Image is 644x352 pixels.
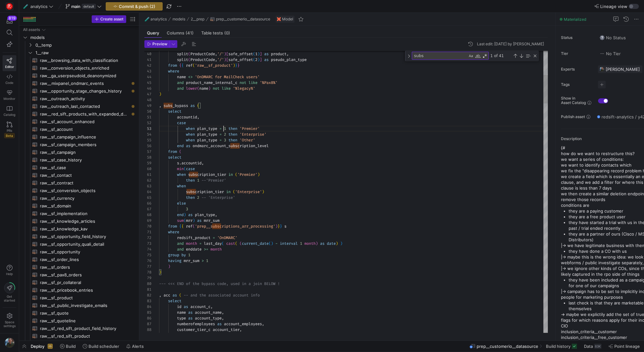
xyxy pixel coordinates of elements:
a: raw__sf_quoteline​​​​​​​​​​ [22,317,136,325]
span: } [237,63,240,68]
a: Monitor [3,87,16,103]
a: raw__sf_account​​​​​​​​​​ [22,125,136,133]
span: raw__sf_account_enhanced​​​​​​​​​​ [40,118,129,125]
span: ) [257,51,260,56]
span: raw__sf_contract​​​​​​​​​​ [40,179,129,187]
span: 2__prep [191,17,204,21]
a: raw__sf_red_sift_product_field_history​​​​​​​​​​ [22,325,136,332]
div: 83K [594,344,602,349]
span: 2 [255,57,257,62]
span: not [240,80,246,85]
span: '/' [217,51,224,56]
span: = [219,132,222,137]
div: 58 [144,154,151,160]
span: Table tests [201,31,230,35]
div: Press SPACE to select this row. [22,118,136,125]
span: raw__sf_quote​​​​​​​​​​ [40,310,129,317]
span: Help [5,272,13,276]
div: 54 [144,131,151,137]
span: select [168,109,181,114]
a: raw__sf_campaign_members​​​​​​​​​​ [22,141,136,148]
span: lower [186,86,197,91]
div: Use Regular Expression (⌥⌘R) [482,53,488,59]
span: 🧪 [23,4,28,9]
div: Press SPACE to select this row. [22,141,136,148]
a: Spacesettings [3,310,16,331]
span: ondmarc_account_subscription_level [193,143,269,148]
span: raw__sf_knowledge_kav​​​​​​​​​​ [40,225,129,233]
button: https://storage.googleapis.com/y42-prod-data-exchange/images/6IdsliWYEjCj6ExZYNtk9pMT8U8l8YHLguyz... [3,336,16,349]
span: ) [257,57,260,62]
span: ) [159,92,161,97]
span: raw__sf_product​​​​​​​​​​ [40,294,129,302]
a: Catalog [3,103,16,119]
span: ) [224,57,226,62]
a: raw__sf_opportunity_field_history​​​​​​​​​​ [22,233,136,240]
div: 1 of 41 [490,52,512,60]
span: from [168,149,177,154]
span: Beta [4,133,15,138]
a: raw__sf_orders​​​​​​​​​​ [22,263,136,271]
span: Columns [167,31,194,35]
img: https://storage.googleapis.com/y42-prod-data-exchange/images/C0c2ZRu8XU2mQEXUlKrTCN4i0dD3czfOt8UZ... [6,3,13,10]
span: ] [260,57,262,62]
button: Build scheduler [80,341,122,352]
span: raw__sf_pax8_orders​​​​​​​​​​ [40,271,129,279]
span: ) [208,86,211,91]
div: Close (Escape) [533,53,538,58]
span: No Tier [600,51,621,56]
img: No tier [600,51,605,56]
span: then [228,132,237,137]
a: raw__ga_userpseudoid_deanonymized​​​​​​​​​​ [22,72,136,79]
span: raw__sf_quoteline​​​​​​​​​​ [40,317,129,325]
span: raw__mixpanel_ondmarc_events​​​​​​​​​​ [40,80,129,87]
a: Code [3,71,16,87]
button: Point lineage [606,341,643,352]
div: 56 [144,143,151,149]
span: 'raw__sf_product' [195,63,233,68]
span: end [177,143,184,148]
a: raw__browsing_data_with_classification​​​​​​​​​​ [22,56,136,64]
div: Toggle Replace [406,51,412,61]
span: raw__sf_pr_collateral​​​​​​​​​​ [40,279,129,286]
button: No statusNo Status [598,34,627,42]
button: Data83K [581,341,604,352]
div: Press SPACE to select this row. [22,133,136,141]
div: Press SPACE to select this row. [22,34,136,41]
button: maindefault [64,2,103,11]
div: 55 [144,137,151,143]
button: Getstarted [3,280,16,305]
a: raw__sf_campaign_influence​​​​​​​​​​ [22,133,136,141]
span: ( [188,57,190,62]
div: 45 [144,80,151,86]
a: raw__outreach_activity​​​​​​​​​​ [22,95,136,102]
span: name [177,74,186,79]
div: 48 [144,97,151,103]
span: ProductCode [190,51,215,56]
span: raw__sf_contact​​​​​​​​​​ [40,172,129,179]
span: [ [226,51,228,56]
div: Next Match (Enter) [519,53,524,58]
div: 49 [144,103,151,109]
span: 3 [224,138,226,143]
span: select [168,155,181,160]
span: Commit & push (2) [119,4,155,9]
img: No status [600,35,605,40]
div: 57 [144,149,151,154]
div: Press SPACE to select this row. [22,56,136,64]
span: (41) [186,31,194,35]
span: models [172,17,185,21]
button: Build history [543,341,580,352]
span: case [177,120,186,125]
span: raw__sf_conversion_objects​​​​​​​​​​ [40,187,129,194]
span: 1 [224,126,226,131]
span: Monitor [4,97,15,101]
a: raw__sf_contact​​​​​​​​​​ [22,171,136,179]
span: name [199,86,208,91]
div: 52 [144,120,151,126]
button: Commit & push (2) [106,2,163,11]
span: raw__outreach_activity​​​​​​​​​​ [40,95,129,102]
span: = [219,126,222,131]
span: Status [561,35,593,40]
span: , [197,115,199,120]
